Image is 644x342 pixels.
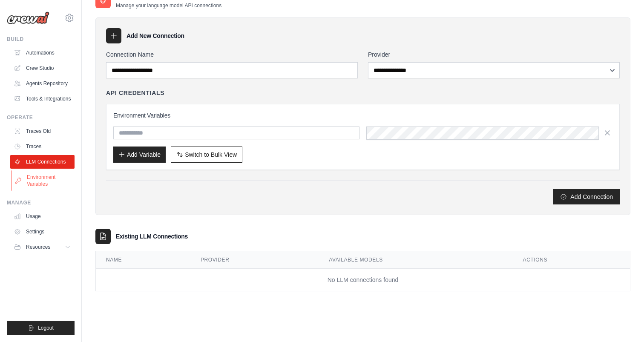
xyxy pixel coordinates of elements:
a: Settings [10,225,75,239]
h4: API Credentials [106,89,164,97]
a: LLM Connections [10,155,75,169]
a: Automations [10,46,75,60]
label: Connection Name [106,50,358,59]
div: Operate [7,114,75,121]
button: Resources [10,240,75,254]
label: Provider [368,50,620,59]
button: Add Variable [113,147,166,163]
a: Crew Studio [10,61,75,75]
th: Actions [513,251,630,269]
p: Manage your language model API connections [116,2,221,9]
span: Resources [26,244,50,250]
button: Add Connection [553,189,620,204]
span: Logout [38,325,54,331]
img: Logo [7,11,49,24]
a: Traces Old [10,124,75,138]
h3: Add New Connection [126,32,184,40]
span: Switch to Bulk View [185,150,237,159]
a: Agents Repository [10,77,75,90]
th: Available Models [319,251,512,269]
div: Manage [7,199,75,206]
a: Environment Variables [11,170,75,191]
h3: Environment Variables [113,111,612,120]
div: Build [7,36,75,43]
th: Name [96,251,190,269]
button: Logout [7,321,75,335]
button: Switch to Bulk View [171,147,242,163]
a: Traces [10,140,75,153]
a: Tools & Integrations [10,92,75,106]
th: Provider [190,251,319,269]
a: Usage [10,210,75,223]
td: No LLM connections found [96,268,630,291]
h3: Existing LLM Connections [116,232,188,241]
